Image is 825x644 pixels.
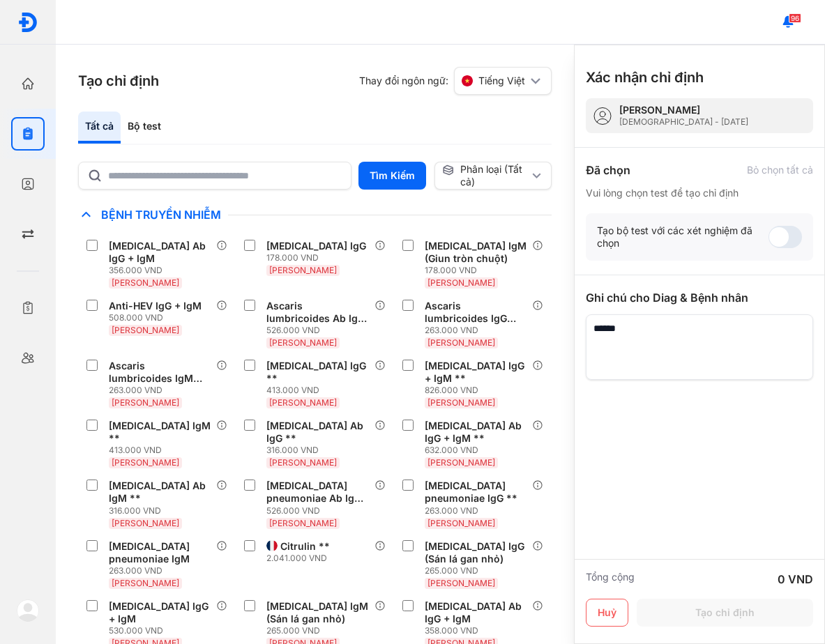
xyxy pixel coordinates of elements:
div: 263.000 VND [109,385,216,396]
div: 265.000 VND [425,565,532,576]
div: 356.000 VND [109,265,216,276]
div: Ascaris lumbricoides IgG (Giun đũa) [425,300,527,325]
div: Bộ test [121,112,168,144]
div: 178.000 VND [266,252,372,263]
div: Thay đổi ngôn ngữ: [359,67,552,95]
span: [PERSON_NAME] [269,397,337,408]
div: [MEDICAL_DATA] IgM (Giun tròn chuột) [425,240,527,265]
div: [MEDICAL_DATA] IgG ** [266,360,368,385]
span: [PERSON_NAME] [269,457,337,468]
h3: Xác nhận chỉ định [586,68,704,87]
div: 526.000 VND [266,325,374,336]
div: [MEDICAL_DATA] IgG [266,240,366,252]
div: Anti-HEV IgG + IgM [109,300,202,312]
img: logo [17,12,38,33]
button: Huỷ [586,599,628,627]
div: [MEDICAL_DATA] IgG (Sán lá gan nhỏ) [425,540,527,565]
div: 263.000 VND [425,325,532,336]
div: [MEDICAL_DATA] Ab IgG + IgM [109,240,211,265]
div: Tổng cộng [586,571,635,588]
div: Bỏ chọn tất cả [747,164,813,176]
span: [PERSON_NAME] [427,578,495,588]
span: [PERSON_NAME] [112,457,179,468]
span: [PERSON_NAME] [269,265,337,275]
div: Vui lòng chọn test để tạo chỉ định [586,187,813,199]
span: [PERSON_NAME] [269,518,337,528]
span: [PERSON_NAME] [112,277,179,288]
span: [PERSON_NAME] [427,457,495,468]
div: 413.000 VND [109,445,216,456]
span: [PERSON_NAME] [427,277,495,288]
div: 530.000 VND [109,625,216,636]
span: [PERSON_NAME] [112,578,179,588]
div: 0 VND [778,571,813,588]
div: [MEDICAL_DATA] IgG + IgM ** [425,360,527,385]
div: [MEDICAL_DATA] Ab IgG + IgM ** [425,420,527,445]
span: [PERSON_NAME] [112,518,179,528]
button: Tạo chỉ định [637,599,813,627]
div: 526.000 VND [266,505,374,516]
div: Đã chọn [586,162,630,178]
span: [PERSON_NAME] [112,397,179,408]
div: Phân loại (Tất cả) [442,163,529,188]
div: 413.000 VND [266,385,374,396]
div: [DEMOGRAPHIC_DATA] - [DATE] [619,116,748,128]
button: Tìm Kiếm [358,162,426,190]
span: Tiếng Việt [478,75,525,87]
div: Citrulin ** [280,540,330,553]
div: 263.000 VND [109,565,216,576]
h3: Tạo chỉ định [78,71,159,91]
div: 632.000 VND [425,445,532,456]
div: 2.041.000 VND [266,553,335,564]
div: [MEDICAL_DATA] pneumoniae IgM [109,540,211,565]
div: [MEDICAL_DATA] Ab IgG + IgM [425,600,527,625]
div: Ghi chú cho Diag & Bệnh nhân [586,289,813,306]
div: 826.000 VND [425,385,532,396]
span: [PERSON_NAME] [427,518,495,528]
img: logo [17,599,39,622]
div: [MEDICAL_DATA] IgM (Sán lá gan nhỏ) [266,600,368,625]
div: Tạo bộ test với các xét nghiệm đã chọn [597,224,769,250]
div: 358.000 VND [425,625,532,636]
div: 508.000 VND [109,312,207,323]
div: [MEDICAL_DATA] pneumoniae IgG ** [425,480,527,505]
div: 265.000 VND [266,625,374,636]
span: 96 [789,13,801,23]
div: 178.000 VND [425,265,532,276]
div: [MEDICAL_DATA] Ab IgM ** [109,480,211,505]
div: 316.000 VND [266,445,374,456]
div: 316.000 VND [109,505,216,516]
div: [MEDICAL_DATA] IgM ** [109,420,211,445]
span: [PERSON_NAME] [112,325,179,335]
span: [PERSON_NAME] [427,397,495,408]
div: [MEDICAL_DATA] pneumoniae Ab IgG + IgM ** [266,480,368,505]
div: [MEDICAL_DATA] Ab IgG ** [266,420,368,445]
div: Tất cả [78,112,121,144]
span: [PERSON_NAME] [269,337,337,348]
span: [PERSON_NAME] [427,337,495,348]
div: [PERSON_NAME] [619,104,748,116]
div: 263.000 VND [425,505,532,516]
span: Bệnh Truyền Nhiễm [94,208,228,222]
div: Ascaris lumbricoides Ab IgG + IgM [266,300,368,325]
div: [MEDICAL_DATA] IgG + IgM [109,600,211,625]
div: Ascaris lumbricoides IgM (Giun đũa) [109,360,211,385]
